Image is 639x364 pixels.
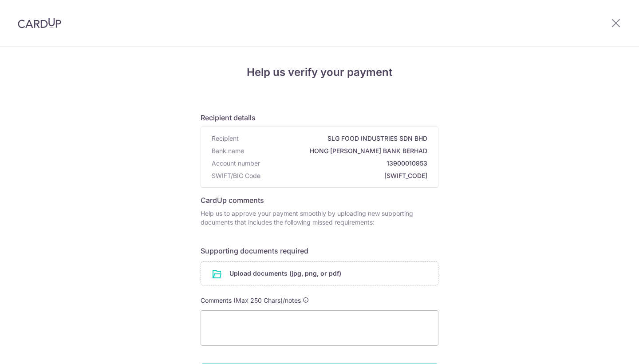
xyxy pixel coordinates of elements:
span: SWIFT/BIC Code [212,171,260,180]
div: Upload documents (jpg, png, or pdf) [201,261,438,285]
span: HONG [PERSON_NAME] BANK BERHAD [248,146,427,155]
span: 13900010953 [264,159,427,168]
h6: Recipient details [201,112,438,123]
p: Help us to approve your payment smoothly by uploading new supporting documents that includes the ... [201,209,438,227]
span: SLG FOOD INDUSTRIES SDN BHD [242,134,427,143]
span: Account number [212,159,260,168]
h6: CardUp comments [201,195,438,206]
span: Comments (Max 250 Chars)/notes [201,297,301,304]
h4: Help us verify your payment [201,64,438,80]
span: Recipient [212,134,239,143]
span: Bank name [212,146,244,155]
img: CardUp [18,18,61,28]
span: [SWIFT_CODE] [264,171,427,180]
h6: Supporting documents required [201,245,438,256]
